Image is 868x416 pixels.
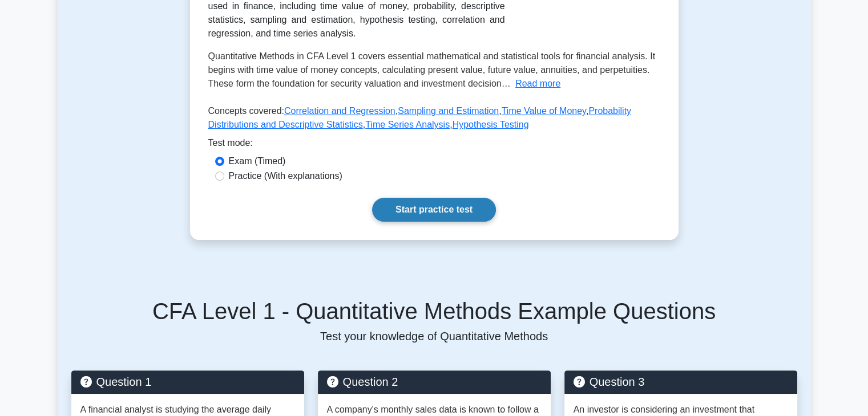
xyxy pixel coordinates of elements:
a: Hypothesis Testing [453,120,529,129]
a: Sampling and Estimation [398,106,499,116]
a: Start practice test [372,198,496,222]
label: Practice (With explanations) [229,169,342,183]
span: Quantitative Methods in CFA Level 1 covers essential mathematical and statistical tools for finan... [208,51,656,88]
h5: CFA Level 1 - Quantitative Methods Example Questions [71,297,797,325]
label: Exam (Timed) [229,154,286,168]
p: Concepts covered: , , , , , [208,104,660,136]
a: Correlation and Regression [284,106,395,116]
a: Time Series Analysis [365,120,450,129]
div: Test mode: [208,136,660,154]
p: Test your knowledge of Quantitative Methods [71,329,797,343]
button: Read more [515,77,560,91]
h5: Question 3 [574,375,788,389]
h5: Question 2 [327,375,542,389]
h5: Question 1 [80,375,295,389]
a: Time Value of Money [502,106,586,116]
